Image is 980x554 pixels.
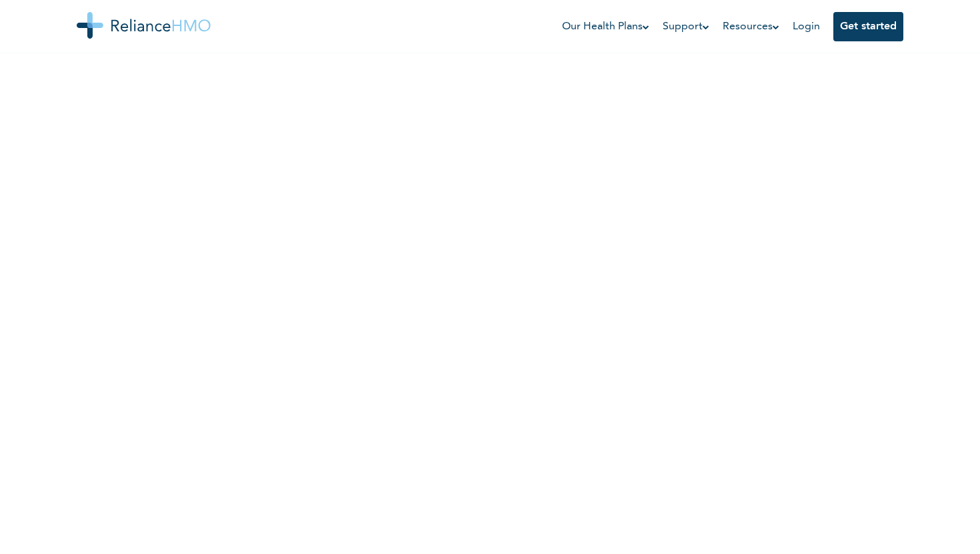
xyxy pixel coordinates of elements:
[833,12,903,41] button: Get started
[562,19,649,35] a: Our Health Plans
[77,12,211,39] img: Reliance HMO's Logo
[663,19,709,35] a: Support
[793,21,820,32] a: Login
[723,19,779,35] a: Resources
